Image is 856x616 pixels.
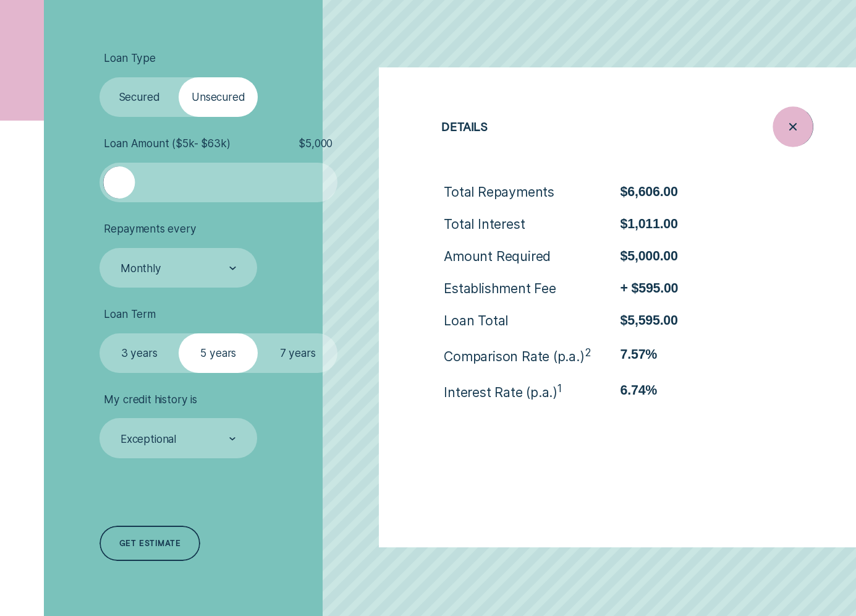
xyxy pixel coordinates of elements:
div: Exceptional [121,432,176,445]
div: Monthly [121,262,161,275]
span: See details [766,389,820,412]
a: Get estimate [100,526,200,562]
span: My credit history is [104,393,197,406]
label: 3 years [100,333,179,373]
span: Loan Type [104,51,155,64]
button: Close loan details [773,107,813,147]
button: See details [715,377,821,435]
span: Repayments every [104,222,196,235]
label: 7 years [258,333,337,373]
label: Unsecured [179,77,258,117]
span: Loan Term [104,307,155,320]
label: Secured [100,77,179,117]
label: 5 years [179,333,258,373]
span: $ 5,000 [299,137,333,150]
span: Loan Amount ( $5k - $63k ) [104,137,230,150]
